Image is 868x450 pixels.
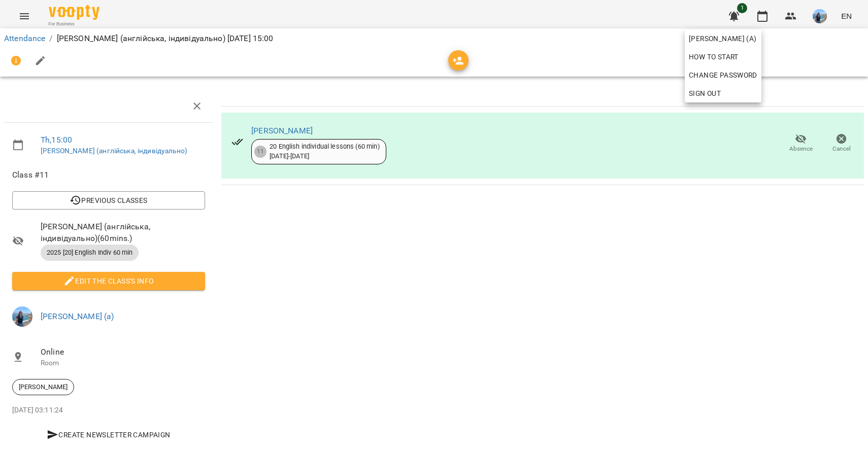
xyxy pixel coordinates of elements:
[689,51,739,63] span: How to start
[689,32,757,45] span: [PERSON_NAME] (а)
[689,69,757,81] span: Change Password
[685,84,761,102] button: Sign Out
[685,66,761,84] a: Change Password
[685,48,743,66] a: How to start
[685,29,761,48] a: [PERSON_NAME] (а)
[689,87,721,99] span: Sign Out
